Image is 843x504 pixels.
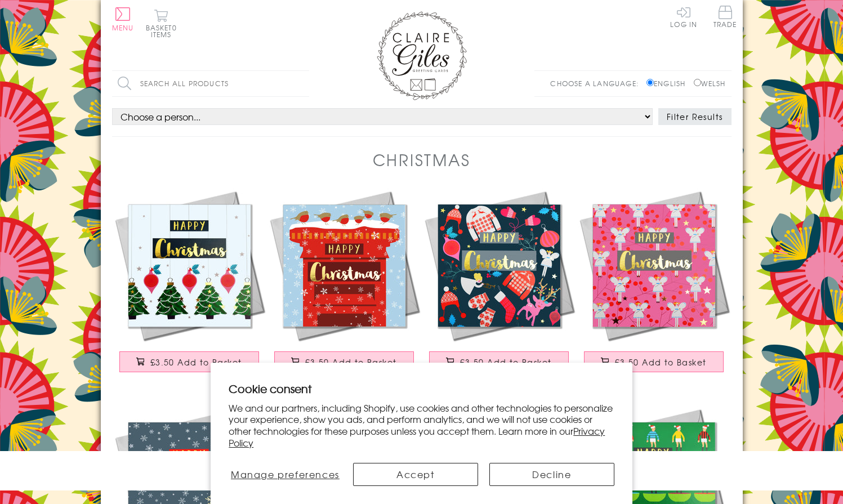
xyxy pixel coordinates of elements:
[489,463,614,486] button: Decline
[460,356,552,368] span: £3.50 Add to Basket
[422,188,577,343] img: Christmas Card, Jumpers & Mittens, text foiled in shiny gold
[615,356,707,368] span: £3.50 Add to Basket
[377,11,467,100] img: Claire Giles Greetings Cards
[658,108,732,125] button: Filter Results
[229,381,614,396] h2: Cookie consent
[577,188,732,343] img: Christmas Card, Fairies on Pink, text foiled in shiny gold
[229,424,605,449] a: Privacy Policy
[713,6,737,28] span: Trade
[150,356,242,368] span: £3.50 Add to Basket
[112,188,267,343] img: Christmas Card, Trees and Baubles, text foiled in shiny gold
[577,188,732,383] a: Christmas Card, Fairies on Pink, text foiled in shiny gold £3.50 Add to Basket
[151,23,177,39] span: 0 items
[119,351,259,372] button: £3.50 Add to Basket
[713,6,737,30] a: Trade
[422,188,577,383] a: Christmas Card, Jumpers & Mittens, text foiled in shiny gold £3.50 Add to Basket
[694,79,701,86] input: Welsh
[112,7,134,31] button: Menu
[646,79,654,86] input: English
[670,6,697,28] a: Log In
[231,467,340,481] span: Manage preferences
[429,351,569,372] button: £3.50 Add to Basket
[146,9,177,38] button: Basket0 items
[267,188,422,383] a: Christmas Card, Robins on a Postbox, text foiled in shiny gold £3.50 Add to Basket
[229,463,341,486] button: Manage preferences
[229,402,614,449] p: We and our partners, including Shopify, use cookies and other technologies to personalize your ex...
[274,351,414,372] button: £3.50 Add to Basket
[550,78,644,88] p: Choose a language:
[267,188,422,343] img: Christmas Card, Robins on a Postbox, text foiled in shiny gold
[298,71,309,96] input: Search
[353,463,478,486] button: Accept
[112,188,267,383] a: Christmas Card, Trees and Baubles, text foiled in shiny gold £3.50 Add to Basket
[646,78,691,88] label: English
[112,71,309,96] input: Search all products
[305,356,397,368] span: £3.50 Add to Basket
[694,78,726,88] label: Welsh
[373,148,471,171] h1: Christmas
[112,23,134,33] span: Menu
[584,351,724,372] button: £3.50 Add to Basket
